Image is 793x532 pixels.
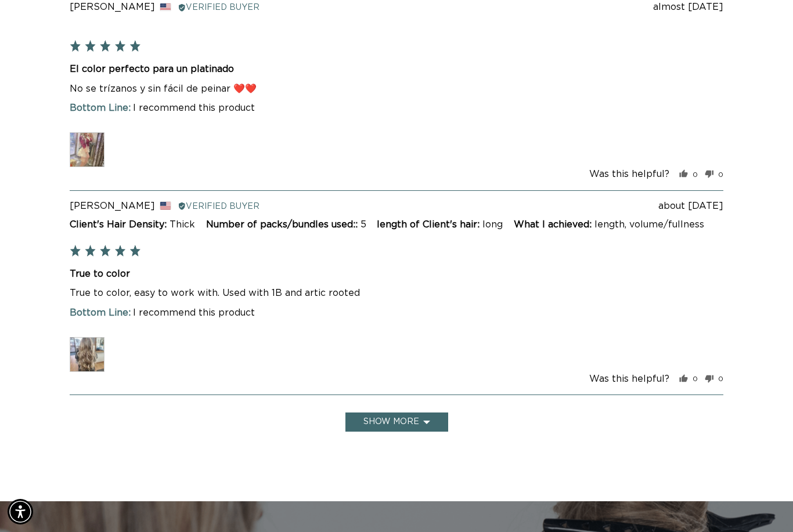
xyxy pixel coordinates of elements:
[700,375,723,383] button: No
[700,171,723,179] button: No
[70,81,723,97] p: No se trízanos y sin fácil de peinar ❤️❤️
[345,412,448,432] button: Show more
[160,3,171,12] span: United States
[514,220,594,229] div: What I achieved
[70,201,155,211] span: [PERSON_NAME]
[206,220,361,229] div: Number of packs/bundles used:
[70,63,723,75] h2: El color perfecto para un platinado
[679,375,698,383] button: Yes
[735,476,793,532] iframe: Chat Widget
[8,499,33,524] div: Accessibility Menu
[178,200,259,213] div: Verified Buyer
[70,337,104,372] img: Open Image by Hannah H. in a modal
[679,171,698,179] button: Yes
[70,220,170,229] div: Client's Hair Density
[160,201,171,210] span: United States
[361,220,366,229] div: 5
[70,101,723,116] div: I recommend this product
[482,220,503,229] div: long
[70,267,723,280] h2: True to color
[658,201,723,211] span: about [DATE]
[70,285,723,302] p: True to color, easy to work with. Used with 1B and artic rooted
[594,220,629,229] li: length
[70,306,723,321] div: I recommend this product
[589,374,669,383] span: Was this helpful?
[170,220,195,229] div: Thick
[70,2,155,12] span: [PERSON_NAME]
[589,169,669,179] span: Was this helpful?
[653,2,723,12] span: almost [DATE]
[377,220,482,229] div: length of Client's hair
[178,1,259,14] div: Verified Buyer
[629,220,704,229] li: volume/fullness
[70,132,104,167] img: Open Image by Karina G. in a modal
